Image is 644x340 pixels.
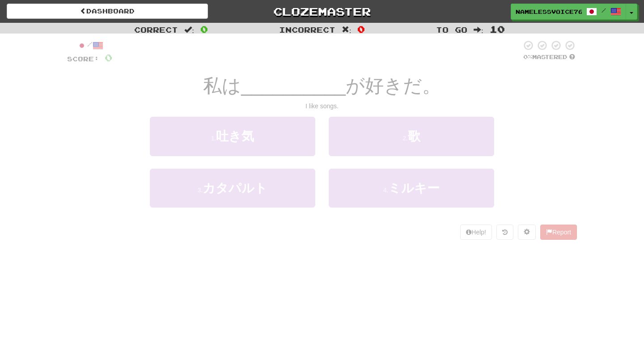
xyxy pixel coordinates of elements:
span: 吐き気 [216,129,254,143]
small: 3 . [198,187,203,194]
span: ミルキー [388,181,440,195]
span: 10 [490,24,505,34]
button: 2.歌 [329,117,494,156]
span: 0 % [523,53,532,60]
button: Report [540,225,577,240]
small: 2 . [402,135,408,142]
span: 0 [105,52,112,63]
span: 0 [357,24,365,34]
div: / [67,40,112,51]
small: 1 . [211,135,216,142]
span: : [184,26,194,34]
span: 歌 [408,129,420,143]
a: Clozemaster [221,4,423,19]
small: 4 . [383,187,389,194]
span: : [342,26,352,34]
span: Score: [67,55,99,63]
span: NamelessVoice7661 [516,8,582,16]
a: NamelessVoice7661 / [511,4,626,20]
span: : [474,26,483,34]
div: I like songs. [67,102,577,110]
button: 3.カタパルト [150,169,315,208]
a: Dashboard [7,4,208,19]
span: Correct [134,25,178,34]
span: 私は [203,75,241,96]
span: カタパルト [203,181,267,195]
button: Help! [460,225,492,240]
span: Incorrect [279,25,335,34]
span: To go [436,25,467,34]
span: 0 [200,24,208,34]
button: 4.ミルキー [329,169,494,208]
button: Round history (alt+y) [496,225,513,240]
span: __________ [241,75,346,96]
div: Mastered [521,53,577,61]
span: / [602,7,606,13]
button: 1.吐き気 [150,117,315,156]
span: が好きだ。 [346,75,441,96]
